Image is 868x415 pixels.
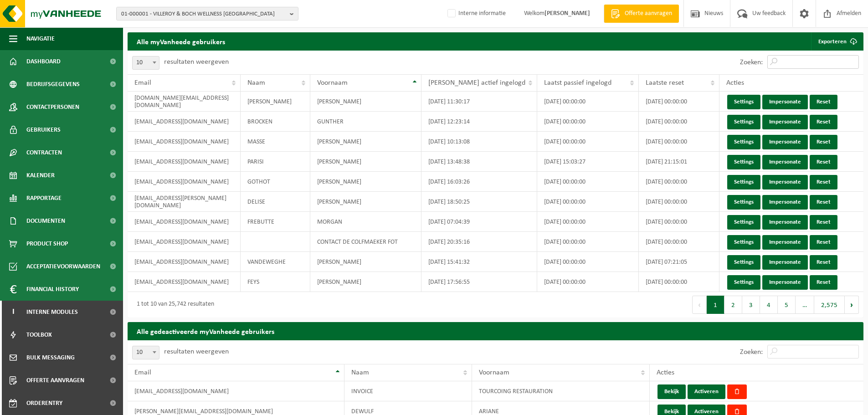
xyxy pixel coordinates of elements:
a: Offerte aanvragen [604,5,679,23]
a: Reset [810,155,837,169]
a: Impersonate [762,235,808,250]
td: DELISE [241,192,310,212]
span: Toolbox [26,323,52,346]
a: Settings [727,95,760,109]
a: Impersonate [762,135,808,149]
td: [PERSON_NAME] [310,252,421,272]
button: 3 [742,296,760,314]
span: Interne modules [26,301,78,323]
td: [EMAIL_ADDRESS][DOMAIN_NAME] [128,252,241,272]
td: [EMAIL_ADDRESS][DOMAIN_NAME] [128,381,344,401]
td: [DATE] 20:35:16 [421,232,537,252]
span: Financial History [26,278,79,301]
span: Product Shop [26,232,68,255]
span: Acceptatievoorwaarden [26,255,100,278]
span: Naam [247,79,265,87]
td: [DATE] 17:56:55 [421,272,537,292]
td: [DATE] 12:23:14 [421,112,537,132]
span: 10 [133,346,159,359]
h2: Alle gedeactiveerde myVanheede gebruikers [128,322,863,340]
label: Zoeken: [740,59,763,66]
button: 1 [707,296,724,314]
span: Acties [726,79,744,87]
a: Impersonate [762,215,808,230]
a: Settings [727,215,760,230]
span: Rapportage [26,187,62,210]
td: [DATE] 15:41:32 [421,252,537,272]
td: [DATE] 16:03:26 [421,172,537,192]
td: BROCKEN [241,112,310,132]
a: Settings [727,235,760,250]
a: Settings [727,275,760,290]
td: [DATE] 00:00:00 [537,212,639,232]
span: Offerte aanvragen [622,9,674,18]
a: Reset [810,115,837,129]
span: Naam [351,369,369,376]
span: Laatst passief ingelogd [544,79,611,87]
a: Reset [810,195,837,210]
a: Reset [810,235,837,250]
td: [DATE] 13:48:38 [421,152,537,172]
a: Reset [810,95,837,109]
strong: [PERSON_NAME] [544,10,590,17]
td: MORGAN [310,212,421,232]
span: Email [134,369,151,376]
a: Exporteren [811,32,863,51]
a: Impersonate [762,95,808,109]
td: FEYS [241,272,310,292]
label: resultaten weergeven [164,58,229,66]
td: [PERSON_NAME] [310,132,421,152]
span: Bedrijfsgegevens [26,73,80,96]
td: [DATE] 00:00:00 [639,132,719,152]
span: 01-000001 - VILLEROY & BOCH WELLNESS [GEOGRAPHIC_DATA] [121,7,286,21]
td: [DATE] 00:00:00 [639,192,719,212]
td: CONTACT DE COLFMAEKER FOT [310,232,421,252]
a: Impersonate [762,195,808,210]
span: Contactpersonen [26,96,79,118]
a: Settings [727,255,760,270]
span: Contracten [26,141,62,164]
span: Offerte aanvragen [26,369,84,392]
span: Kalender [26,164,55,187]
button: Previous [692,296,707,314]
a: Reset [810,215,837,230]
td: [EMAIL_ADDRESS][DOMAIN_NAME] [128,272,241,292]
button: 4 [760,296,778,314]
td: [PERSON_NAME] [310,172,421,192]
span: … [796,296,814,314]
button: Next [845,296,859,314]
td: [PERSON_NAME] [241,92,310,112]
td: [DATE] 00:00:00 [537,192,639,212]
td: GUNTHER [310,112,421,132]
td: [DATE] 10:13:08 [421,132,537,152]
a: Settings [727,175,760,190]
td: [DATE] 15:03:27 [537,152,639,172]
td: [EMAIL_ADDRESS][DOMAIN_NAME] [128,132,241,152]
td: INVOICE [344,381,472,401]
td: MASSE [241,132,310,152]
td: [EMAIL_ADDRESS][DOMAIN_NAME] [128,212,241,232]
button: Activeren [688,384,725,399]
label: Zoeken: [740,348,763,356]
span: I [9,301,17,323]
td: [DATE] 00:00:00 [537,92,639,112]
td: [DATE] 00:00:00 [639,232,719,252]
a: Reset [810,135,837,149]
span: Bulk Messaging [26,346,75,369]
td: [EMAIL_ADDRESS][DOMAIN_NAME] [128,152,241,172]
a: Settings [727,115,760,129]
td: [DATE] 07:21:05 [639,252,719,272]
button: 2 [724,296,742,314]
td: [PERSON_NAME] [310,152,421,172]
span: Email [134,79,151,87]
td: [EMAIL_ADDRESS][PERSON_NAME][DOMAIN_NAME] [128,192,241,212]
a: Impersonate [762,175,808,190]
a: Reset [810,275,837,290]
span: 10 [133,56,159,69]
span: Acties [657,369,674,376]
a: Settings [727,195,760,210]
span: Laatste reset [646,79,684,87]
label: resultaten weergeven [164,348,229,355]
td: VANDEWEGHE [241,252,310,272]
a: Reset [810,255,837,270]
